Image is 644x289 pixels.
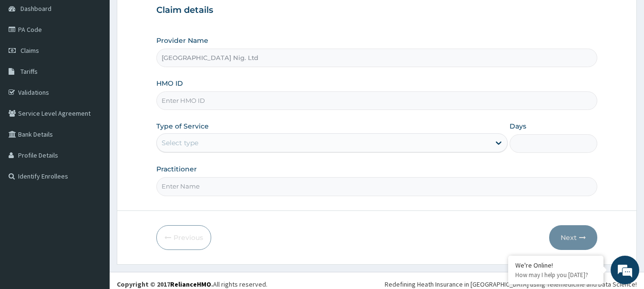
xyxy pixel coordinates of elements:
span: Claims [20,46,39,55]
button: Previous [156,225,211,250]
label: Days [510,121,526,131]
label: HMO ID [156,79,183,88]
input: Enter HMO ID [156,91,598,110]
label: Type of Service [156,121,209,131]
span: Tariffs [20,67,38,76]
div: Select type [162,138,198,148]
strong: Copyright © 2017 . [117,280,213,289]
p: How may I help you today? [515,271,596,279]
span: We're online! [55,85,132,181]
button: Next [549,225,597,250]
input: Enter Name [156,177,598,196]
div: Minimize live chat window [156,5,179,28]
span: Dashboard [20,4,51,13]
h3: Claim details [156,5,598,16]
textarea: Type your message and hit 'Enter' [5,190,182,223]
label: Provider Name [156,36,208,45]
div: Redefining Heath Insurance in [GEOGRAPHIC_DATA] using Telemedicine and Data Science! [385,279,637,289]
div: Chat with us now [50,53,160,66]
a: RelianceHMO [170,280,211,289]
label: Practitioner [156,164,197,174]
div: We're Online! [515,261,596,269]
img: d_794563401_company_1708531726252_794563401 [18,48,39,71]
